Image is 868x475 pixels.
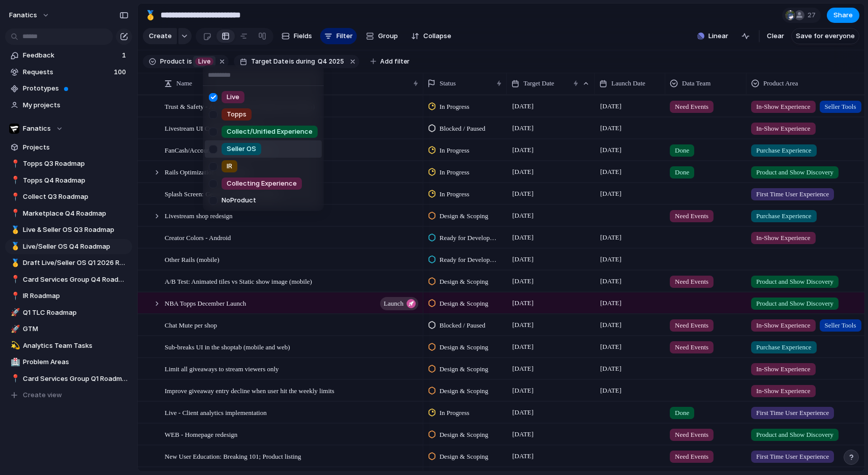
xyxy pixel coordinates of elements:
span: Topps [227,109,246,120]
span: IR [227,161,232,171]
span: No Product [222,195,256,205]
span: Live [227,92,239,102]
span: Collect/Unified Experience [227,127,313,137]
span: Collecting Experience [227,179,297,189]
span: Seller OS [227,144,256,154]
